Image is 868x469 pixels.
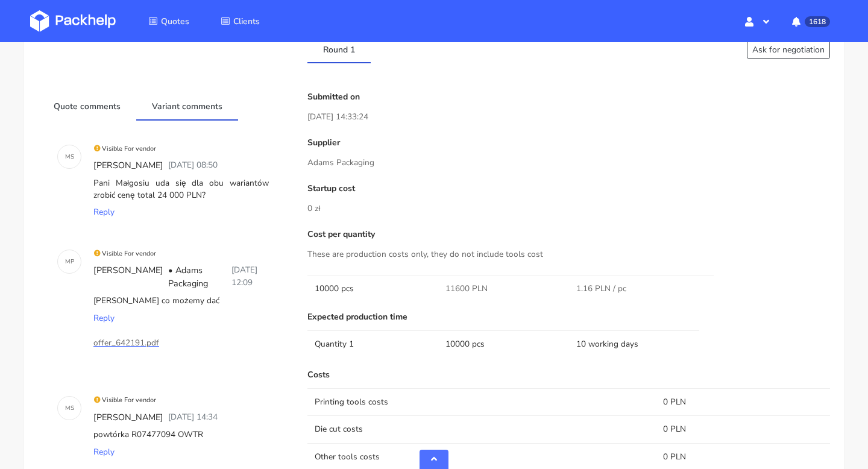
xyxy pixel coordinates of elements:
p: Expected production time [307,312,830,322]
td: 0 PLN [656,388,830,415]
span: S [71,149,74,165]
img: Dashboard [30,10,116,32]
div: [PERSON_NAME] [91,262,166,292]
td: 10 working days [569,330,700,357]
span: Reply [93,446,115,458]
span: Reply [93,206,115,218]
button: 1618 [782,10,838,32]
p: 0 zł [307,202,830,215]
div: Pani Małgosiu uda się dla obu wariantów zrobić cenę total 24 000 PLN? [91,175,271,204]
a: Quotes [134,10,204,32]
span: Clients [233,16,260,27]
span: 11600 PLN [445,283,488,295]
p: Costs [307,370,830,380]
p: [DATE] 14:33:24 [307,110,830,124]
p: Submitted on [307,92,830,102]
p: Cost per quantity [307,230,830,239]
td: 10000 pcs [438,330,569,357]
small: Visible For vendor [93,249,156,258]
td: 0 PLN [656,415,830,442]
div: [PERSON_NAME] co możemy dać [91,292,271,309]
small: Visible For vendor [93,144,156,153]
span: M [65,254,71,269]
td: Die cut costs [307,415,656,442]
div: [PERSON_NAME] [91,409,166,427]
div: [DATE] 14:34 [166,409,220,427]
td: Printing tools costs [307,388,656,415]
span: M [65,149,71,165]
button: Ask for negotiation [747,40,830,59]
div: • Adams Packaging [166,262,229,292]
td: Quantity 1 [307,330,438,357]
p: Adams Packaging [307,156,830,169]
span: 1618 [805,16,830,27]
small: Visible For vendor [93,395,156,404]
span: M [65,400,71,416]
a: Clients [206,10,274,32]
p: Supplier [307,138,830,148]
span: P [71,254,74,269]
p: These are production costs only, they do not include tools cost [307,248,830,261]
a: offer_642191.pdf [93,336,214,350]
span: Quotes [161,16,189,27]
a: Quote comments [38,92,136,119]
span: S [71,400,74,416]
p: Startup cost [307,184,830,194]
div: powtórka R07477094 OWTR [91,426,271,443]
a: Variant comments [136,92,238,119]
td: 10000 pcs [307,275,438,302]
span: Reply [93,312,115,324]
div: [PERSON_NAME] [91,157,166,175]
span: 1.16 PLN / pc [576,283,626,295]
div: [DATE] 08:50 [166,157,220,175]
a: Round 1 [307,36,371,62]
div: [DATE] 12:09 [229,262,272,292]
